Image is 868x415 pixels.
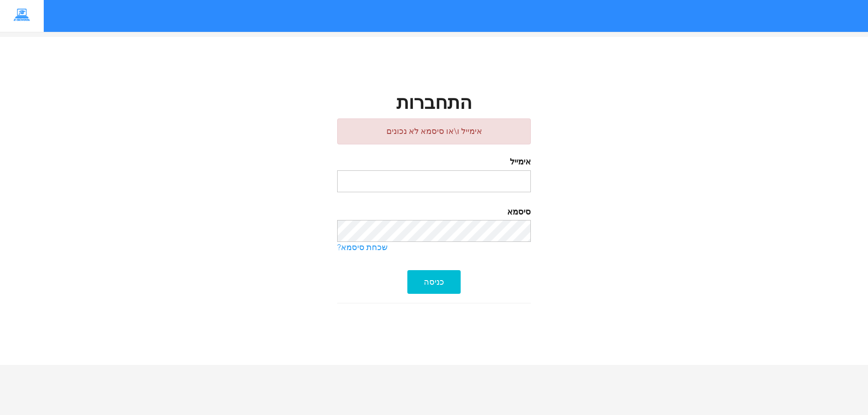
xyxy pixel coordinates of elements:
[337,206,531,218] label: סיסמא
[337,93,531,114] h3: התחברות
[337,156,531,168] label: אימייל
[407,270,461,294] div: כניסה
[7,7,37,24] img: Z-School logo
[337,242,531,254] a: שכחת סיסמא?
[337,118,531,145] div: אימייל ו\או סיסמא לא נכונים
